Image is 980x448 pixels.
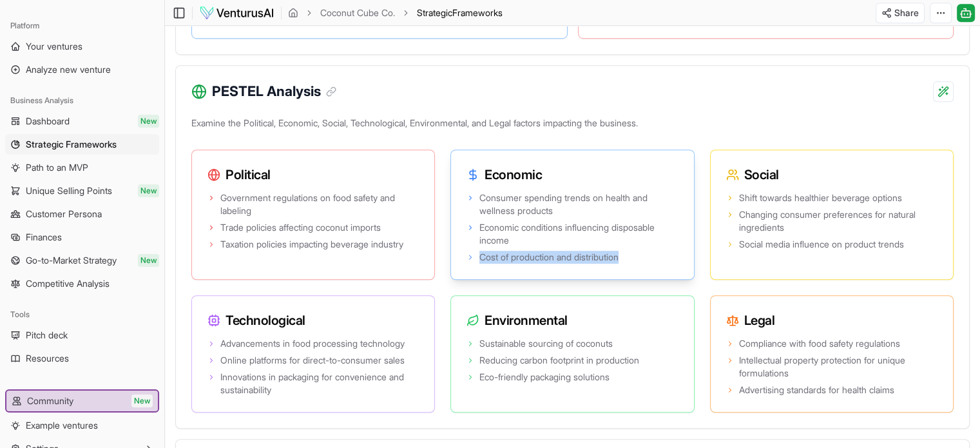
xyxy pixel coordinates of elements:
a: Unique Selling PointsNew [5,180,159,201]
p: Examine the Political, Economic, Social, Technological, Environmental, and Legal factors impactin... [191,114,954,137]
span: Eco-friendly packaging solutions [479,371,610,384]
h3: Technological [207,311,419,329]
h3: Social [726,166,937,184]
span: Your ventures [26,40,82,53]
a: Pitch deck [5,325,159,346]
span: Government regulations on food safety and labeling [220,191,419,217]
span: New [131,394,153,407]
div: Business Analysis [5,90,159,111]
a: CommunityNew [6,391,158,411]
img: logo [199,5,274,21]
span: Taxation policies impacting beverage industry [220,238,403,251]
span: Shift towards healthier beverage options [739,191,902,204]
span: Unique Selling Points [26,184,112,197]
span: Innovations in packaging for convenience and sustainability [220,371,419,396]
div: Tools [5,304,159,325]
a: Example ventures [5,415,159,436]
h3: Political [207,166,419,184]
h3: Economic [466,166,678,184]
a: DashboardNew [5,111,159,131]
a: Path to an MVP [5,157,159,178]
span: New [138,184,159,197]
span: Go-to-Market Strategy [26,254,117,267]
span: New [138,254,159,267]
a: Resources [5,348,159,369]
span: Consumer spending trends on health and wellness products [479,191,678,217]
span: Advancements in food processing technology [220,337,405,350]
span: StrategicFrameworks [417,6,503,19]
h3: PESTEL Analysis [212,81,336,102]
span: New [138,115,159,128]
span: Dashboard [26,115,70,128]
a: Go-to-Market StrategyNew [5,250,159,271]
nav: breadcrumb [288,6,503,19]
span: Cost of production and distribution [479,251,619,264]
span: Trade policies affecting coconut imports [220,221,381,234]
h3: Environmental [466,311,678,329]
span: Strategic Frameworks [26,138,117,151]
span: Reducing carbon footprint in production [479,354,639,367]
span: Path to an MVP [26,161,88,174]
a: Coconut Cube Co. [320,6,395,19]
span: Resources [26,352,69,365]
span: Community [27,394,73,407]
a: Customer Persona [5,204,159,224]
span: Pitch deck [26,329,68,342]
span: Finances [26,231,62,244]
span: Example ventures [26,419,98,432]
span: Share [894,6,919,19]
span: Frameworks [452,7,503,18]
span: Analyze new venture [26,63,111,76]
h3: Legal [726,311,937,329]
span: Advertising standards for health claims [739,384,894,396]
span: Social media influence on product trends [739,238,904,251]
span: Changing consumer preferences for natural ingredients [739,208,937,234]
span: Competitive Analysis [26,277,110,290]
a: Finances [5,227,159,248]
a: Competitive Analysis [5,273,159,294]
a: Strategic Frameworks [5,134,159,155]
span: Economic conditions influencing disposable income [479,221,678,247]
span: Customer Persona [26,208,102,220]
div: Platform [5,15,159,36]
a: Your ventures [5,36,159,57]
span: Online platforms for direct-to-consumer sales [220,354,405,367]
span: Compliance with food safety regulations [739,337,900,350]
a: Analyze new venture [5,59,159,80]
span: Sustainable sourcing of coconuts [479,337,613,350]
span: Intellectual property protection for unique formulations [739,354,937,380]
button: Share [876,3,925,23]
